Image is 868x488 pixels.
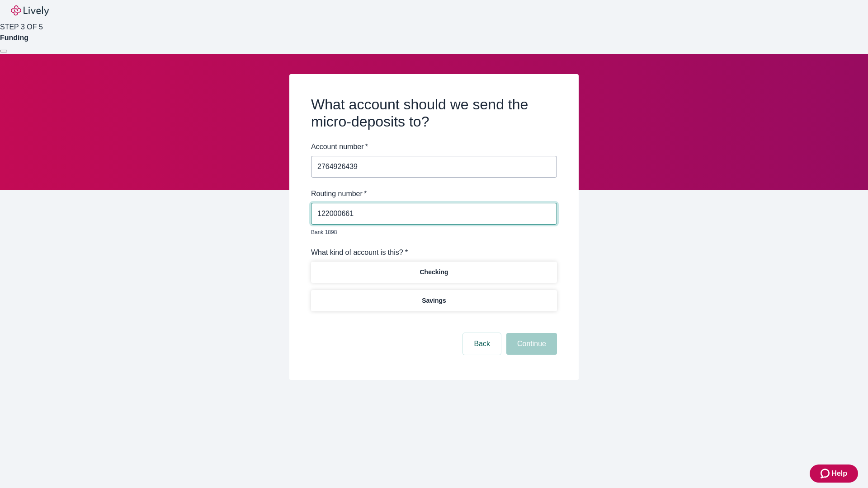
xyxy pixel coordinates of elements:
button: Checking [311,262,557,283]
label: What kind of account is this? * [311,247,408,258]
label: Routing number [311,188,367,199]
p: Bank 1898 [311,228,551,236]
label: Account number [311,141,368,152]
button: Savings [311,290,557,311]
p: Savings [422,296,446,305]
button: Back [463,333,501,355]
button: Zendesk support iconHelp [810,465,858,483]
img: Lively [11,5,49,16]
h2: What account should we send the micro-deposits to? [311,96,557,131]
svg: Zendesk support icon [821,468,831,479]
p: Checking [420,267,448,277]
span: Help [831,468,847,479]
